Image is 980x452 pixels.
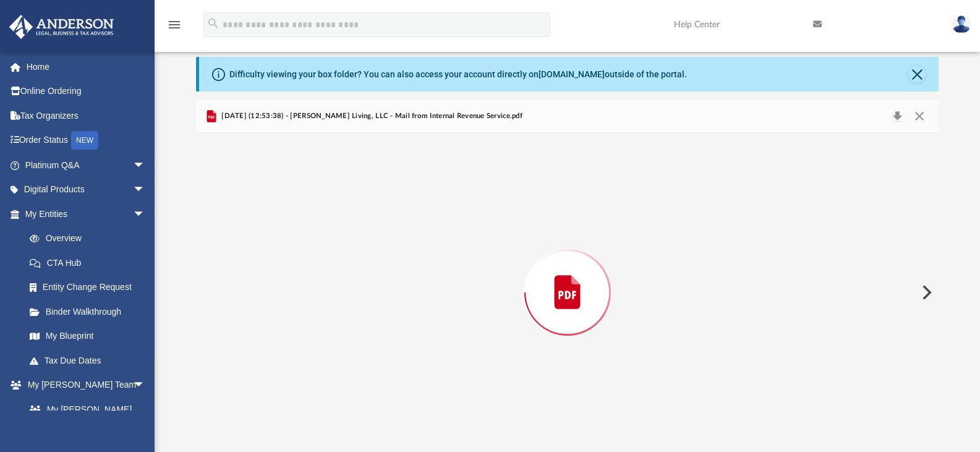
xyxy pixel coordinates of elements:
a: My [PERSON_NAME] Team [17,397,151,437]
a: Binder Walkthrough [17,299,164,324]
a: Home [9,54,164,79]
a: [DOMAIN_NAME] [539,69,605,79]
button: Download [886,108,908,125]
a: My Blueprint [17,324,158,349]
i: menu [167,17,182,32]
a: Tax Organizers [9,103,164,128]
div: Difficulty viewing your box folder? You can also access your account directly on outside of the p... [229,68,687,81]
span: arrow_drop_down [133,202,158,227]
div: Preview [196,100,939,452]
span: arrow_drop_down [133,177,158,203]
a: Platinum Q&Aarrow_drop_down [9,153,164,177]
a: Tax Due Dates [17,348,164,373]
button: Close [908,66,926,83]
a: My Entitiesarrow_drop_down [9,202,164,226]
a: menu [167,23,182,32]
a: Online Ordering [9,79,164,104]
a: Digital Productsarrow_drop_down [9,177,164,202]
i: search [207,17,220,30]
button: Next File [912,275,939,310]
a: Entity Change Request [17,275,164,300]
button: Close [908,108,931,125]
a: My [PERSON_NAME] Teamarrow_drop_down [9,373,158,398]
a: Order StatusNEW [9,128,164,153]
div: NEW [71,131,98,150]
a: Overview [17,226,164,251]
img: Anderson Advisors Platinum Portal [6,15,117,39]
img: User Pic [952,15,971,33]
a: CTA Hub [17,250,164,275]
span: arrow_drop_down [133,373,158,398]
span: arrow_drop_down [133,153,158,178]
span: [DATE] (12:53:38) - [PERSON_NAME] Living, LLC - Mail from Internal Revenue Service.pdf [219,111,522,122]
